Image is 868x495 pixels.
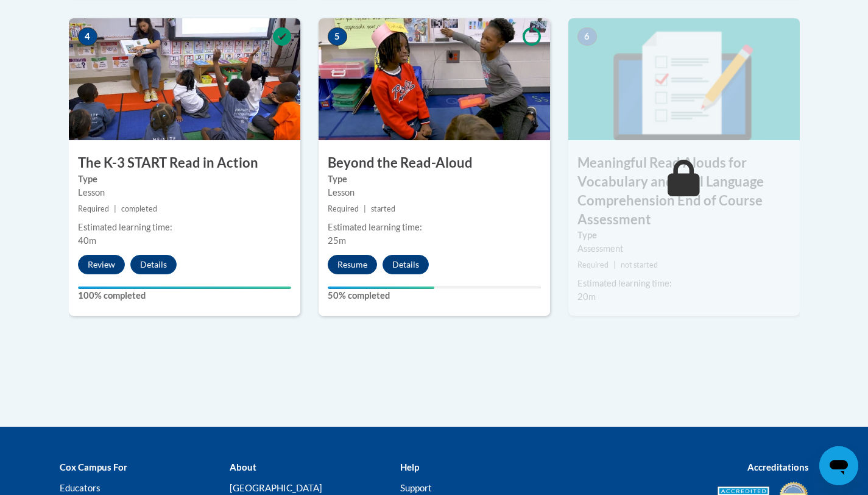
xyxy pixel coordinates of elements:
span: Required [78,204,109,213]
span: completed [121,204,157,213]
span: | [114,204,116,213]
h3: The K-3 START Read in Action [69,154,300,173]
label: 100% completed [78,289,291,302]
div: Your progress [78,287,291,289]
b: Cox Campus For [60,461,127,472]
span: 20m [577,291,596,302]
label: Type [78,173,291,186]
span: 5 [328,27,347,46]
img: Course Image [319,18,550,140]
b: Accreditations [747,461,809,472]
span: 4 [78,27,97,46]
b: Help [400,461,419,472]
div: Lesson [328,186,541,199]
span: 6 [577,27,597,46]
span: 25m [328,235,346,246]
h3: Meaningful Read Alouds for Vocabulary and Oral Language Comprehension End of Course Assessment [568,154,800,229]
h3: Beyond the Read-Aloud [319,154,550,173]
span: 40m [78,235,96,246]
a: [GEOGRAPHIC_DATA] [230,482,322,493]
button: Review [78,255,125,274]
a: Educators [60,482,101,493]
span: not started [621,260,658,269]
button: Resume [328,255,377,274]
span: | [364,204,366,213]
div: Estimated learning time: [328,221,541,234]
div: Estimated learning time: [78,221,291,234]
label: 50% completed [328,289,541,302]
button: Details [383,255,429,274]
div: Assessment [577,242,791,255]
div: Your progress [328,287,434,289]
span: Required [328,204,359,213]
div: Estimated learning time: [577,277,791,290]
span: | [613,260,616,269]
img: Course Image [568,18,800,140]
b: About [230,461,256,472]
span: Required [577,260,609,269]
img: Course Image [69,18,300,140]
span: started [371,204,395,213]
div: Lesson [78,186,291,199]
label: Type [577,229,791,242]
a: Support [400,482,432,493]
label: Type [328,173,541,186]
button: Details [130,255,177,274]
iframe: Button to launch messaging window [819,446,858,485]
